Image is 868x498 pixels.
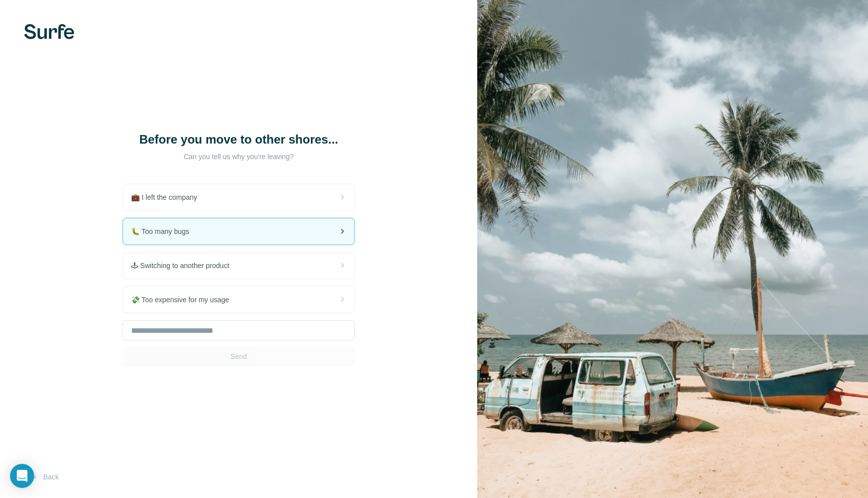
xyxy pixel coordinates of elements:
[131,261,237,271] span: 🕹 Switching to another product
[24,24,74,39] img: Surfe's logo
[10,464,34,488] div: Open Intercom Messenger
[138,132,339,148] h1: Before you move to other shores...
[138,152,339,162] p: Can you tell us why you're leaving?
[131,192,205,202] span: 💼 I left the company
[24,468,66,486] button: Back
[131,226,197,236] span: 🐛 Too many bugs
[131,295,237,305] span: 💸 Too expensive for my usage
